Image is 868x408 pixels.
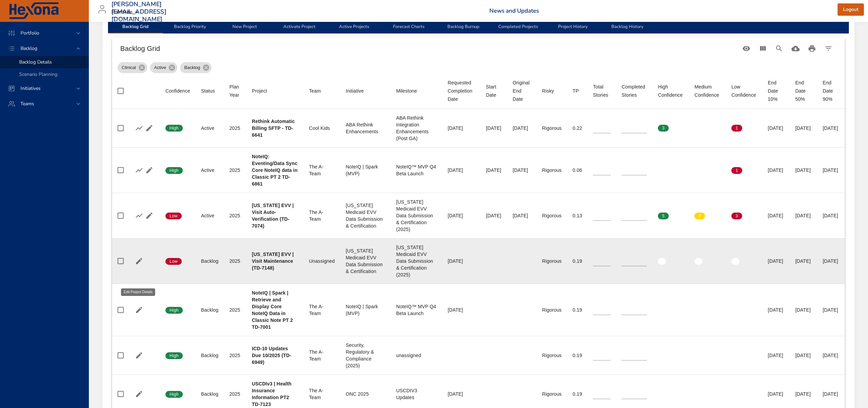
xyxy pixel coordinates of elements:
div: [DATE] [486,212,502,219]
div: 2025 [229,258,241,264]
div: Sort [572,87,579,95]
div: Clinical [118,62,147,73]
span: High [165,125,183,131]
span: Low [165,258,182,264]
a: News and Updates [489,7,539,15]
div: 2025 [229,125,241,132]
button: Edit Project Details [134,350,144,361]
div: Sort [346,87,364,95]
div: Active [201,167,218,174]
div: Rigorous [542,212,561,219]
span: Milestone [396,87,437,95]
span: 5 [658,213,668,219]
div: [DATE] [768,125,784,132]
div: Sort [201,87,215,95]
span: 0 [694,167,705,174]
div: [DATE] [823,307,839,313]
div: ABA Rethink Integration Enhancements (Post GA) [396,114,437,142]
span: Initiatives [15,85,46,92]
span: High [165,391,183,397]
span: Risky [542,87,561,95]
div: [DATE] [448,258,475,264]
span: TP [572,87,582,95]
div: Active [201,212,218,219]
div: Backlog [201,391,218,397]
img: Hexona [8,2,59,19]
button: Download CSV [787,40,804,57]
div: Sort [731,83,757,99]
b: [US_STATE] EVV | Visit Auto-Verification (TD-7074) [252,203,294,229]
div: 0.22 [572,125,582,132]
div: Rigorous [542,307,561,313]
div: Requested Completion Date [448,79,475,103]
b: NoteIQ: Eventing/Data Sync Core NoteIQ data in Classic PT 2 TD-6861 [252,154,298,187]
div: NoteIQ™ MVP Q4 Beta Launch [396,303,437,317]
div: High Confidence [658,83,683,99]
span: Original End Date [513,79,531,103]
span: High [165,353,183,359]
button: Edit Project Details [144,165,154,175]
span: 1 [731,167,742,174]
div: Table Toolbar [112,38,845,59]
div: The A-Team [309,303,335,317]
div: Active [201,125,218,132]
div: Active [150,62,177,73]
button: Edit Project Details [144,210,154,221]
div: Completed Stories [622,83,647,99]
div: [DATE] [795,307,812,313]
div: [DATE] [448,391,475,397]
div: The A-Team [309,163,335,177]
div: Sort [593,83,611,99]
span: Clinical [118,64,140,71]
div: [DATE] [823,352,839,359]
span: Status [201,87,218,95]
div: [DATE] [448,167,475,174]
button: Logout [838,3,864,16]
div: 2025 [229,352,241,359]
div: NoteIQ™ MVP Q4 Beta Launch [396,163,437,177]
div: [US_STATE] Medicaid EVV Data Submission & Certification [346,247,385,275]
div: [US_STATE] Medicaid EVV Data Submission & Certification (2025) [396,244,437,278]
div: [DATE] [795,167,812,174]
div: [DATE] [795,125,812,132]
div: Backlog [201,307,218,313]
div: 0.19 [572,258,582,264]
div: [DATE] [768,212,784,219]
button: Edit Project Details [134,305,144,315]
div: Rigorous [542,391,561,397]
span: Low Confidence [731,83,757,99]
div: End Date 90% [823,79,839,103]
span: 1 [731,125,742,131]
div: Security, Regulatory & Compliance (2025) [346,342,385,369]
div: NoteIQ | Spark (MVP) [346,303,385,317]
button: Show Burnup [134,123,144,133]
button: Edit Project Details [144,123,154,133]
div: [US_STATE] Medicaid EVV Data Submission & Certification [346,202,385,229]
div: Team [309,87,321,95]
div: Sort [622,83,647,99]
b: ICD-10 Updates Due 10/2025 (TD-6949) [252,346,291,365]
div: [DATE] [448,307,475,313]
h6: Backlog Grid [120,43,738,54]
span: Project [252,87,298,95]
div: Backlog [180,62,211,73]
div: Rigorous [542,258,561,264]
div: Total Stories [593,83,611,99]
div: 2025 [229,391,241,397]
div: [DATE] [768,352,784,359]
div: Raintree [111,7,141,18]
div: Sort [513,79,531,103]
div: Milestone [396,87,417,95]
div: End Date 50% [795,79,812,103]
div: [DATE] [768,258,784,264]
span: High [165,307,183,313]
div: USCDIV3 Updates [396,387,437,401]
div: Backlog [201,258,218,264]
span: Logout [843,5,858,14]
button: Filter Table [820,40,837,57]
div: Backlog [201,352,218,359]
